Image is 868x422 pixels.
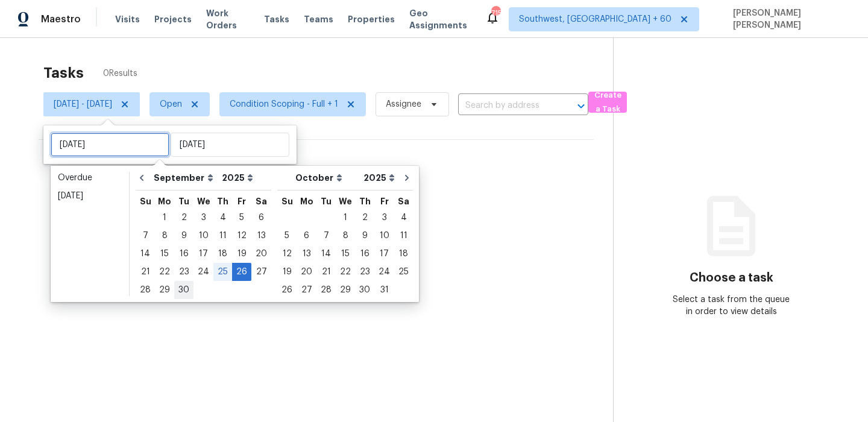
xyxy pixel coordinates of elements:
[277,282,297,298] div: 26
[277,245,297,263] div: Sun Oct 12 2025
[594,89,621,116] span: Create a Task
[374,281,394,299] div: Fri Oct 31 2025
[54,169,126,299] ul: Date picker shortcuts
[336,282,355,298] div: 29
[155,281,174,299] div: Mon Sep 29 2025
[136,227,155,245] div: Sun Sep 07 2025
[237,197,246,206] abbr: Friday
[355,227,374,244] div: 9
[409,7,471,31] span: Geo Assignments
[394,263,413,280] div: 25
[136,263,155,280] div: 21
[174,209,193,227] div: Tue Sep 02 2025
[297,227,316,245] div: Mon Oct 06 2025
[174,227,193,245] div: Tue Sep 09 2025
[136,263,155,281] div: Sun Sep 21 2025
[232,263,251,280] div: 26
[232,245,251,262] div: 19
[41,13,81,25] span: Maestro
[136,282,155,298] div: 28
[458,96,555,115] input: Search by address
[355,263,374,281] div: Thu Oct 23 2025
[297,263,316,281] div: Mon Oct 20 2025
[277,227,297,245] div: Sun Oct 05 2025
[232,263,251,281] div: Fri Sep 26 2025
[136,245,155,262] div: 14
[374,209,394,226] div: 3
[155,227,174,245] div: Mon Sep 08 2025
[394,245,413,263] div: Sat Oct 18 2025
[155,282,174,298] div: 29
[133,166,151,190] button: Go to previous month
[277,227,297,244] div: 5
[197,197,210,206] abbr: Wednesday
[355,245,374,262] div: 16
[316,263,336,281] div: Tue Oct 21 2025
[380,197,389,206] abbr: Friday
[355,227,374,245] div: Thu Oct 09 2025
[398,197,409,206] abbr: Saturday
[155,209,174,227] div: Mon Sep 01 2025
[193,209,213,226] div: 3
[297,227,316,244] div: 6
[174,227,193,244] div: 9
[213,245,232,263] div: Thu Sep 18 2025
[213,263,232,280] div: 25
[193,245,213,262] div: 17
[519,13,671,25] span: Southwest, [GEOGRAPHIC_DATA] + 60
[281,197,293,206] abbr: Sunday
[251,227,271,245] div: Sat Sep 13 2025
[374,282,394,298] div: 31
[155,245,174,263] div: Mon Sep 15 2025
[348,13,395,25] span: Properties
[174,263,193,281] div: Tue Sep 23 2025
[193,227,213,244] div: 10
[232,209,251,226] div: 5
[251,209,271,227] div: Sat Sep 06 2025
[394,209,413,227] div: Sat Oct 04 2025
[154,13,192,25] span: Projects
[140,197,151,206] abbr: Sunday
[160,98,182,110] span: Open
[58,172,122,184] div: Overdue
[374,227,394,244] div: 10
[193,227,213,245] div: Wed Sep 10 2025
[213,209,232,227] div: Thu Sep 04 2025
[292,169,360,187] select: Month
[316,227,336,244] div: 7
[155,227,174,244] div: 8
[374,245,394,263] div: Fri Oct 17 2025
[251,263,271,280] div: 27
[230,98,338,110] span: Condition Scoping - Full + 1
[394,245,413,262] div: 18
[374,263,394,281] div: Fri Oct 24 2025
[232,209,251,227] div: Fri Sep 05 2025
[136,227,155,244] div: 7
[588,92,627,113] button: Create a Task
[297,281,316,299] div: Mon Oct 27 2025
[374,263,394,280] div: 24
[178,197,189,206] abbr: Tuesday
[336,227,355,245] div: Wed Oct 08 2025
[355,282,374,298] div: 30
[155,209,174,226] div: 1
[277,245,297,262] div: 12
[316,245,336,262] div: 14
[355,245,374,263] div: Thu Oct 16 2025
[316,263,336,280] div: 21
[174,245,193,263] div: Tue Sep 16 2025
[360,169,398,187] select: Year
[297,282,316,298] div: 27
[374,209,394,227] div: Fri Oct 03 2025
[174,281,193,299] div: Tue Sep 30 2025
[174,282,193,298] div: 30
[336,263,355,280] div: 22
[304,13,333,25] span: Teams
[193,263,213,281] div: Wed Sep 24 2025
[171,133,289,157] input: End date
[359,197,371,206] abbr: Thursday
[155,263,174,280] div: 22
[251,227,271,244] div: 13
[690,272,773,284] h3: Choose a task
[193,209,213,227] div: Wed Sep 03 2025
